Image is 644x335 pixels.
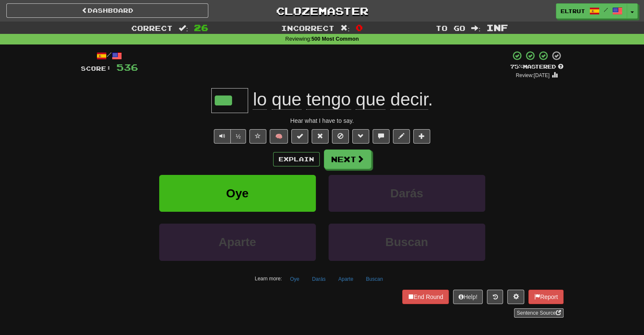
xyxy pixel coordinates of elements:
[306,89,351,110] span: tengo
[81,116,564,125] div: Hear what I have to say.
[604,7,608,13] span: /
[270,129,288,144] button: 🧠
[361,273,387,285] button: Buscan
[81,65,111,72] span: Score:
[356,22,363,33] span: 0
[230,129,246,144] button: ½
[561,7,585,15] span: eltrut
[159,224,316,260] button: Aparte
[159,175,316,212] button: Oye
[487,290,503,304] button: Round history (alt+y)
[226,187,249,200] span: Oye
[312,129,329,144] button: Reset to 0% Mastered (alt+r)
[253,89,267,110] span: lo
[255,276,282,282] small: Learn more:
[272,89,301,110] span: que
[393,129,410,144] button: Edit sentence (alt+d)
[510,63,564,71] div: Mastered
[556,3,627,19] a: eltrut /
[6,3,208,18] a: Dashboard
[116,62,138,72] span: 536
[324,150,371,169] button: Next
[329,224,485,260] button: Buscan
[390,187,423,200] span: Darás
[516,72,550,78] small: Review: [DATE]
[528,290,563,304] button: Report
[471,25,481,32] span: :
[486,22,508,33] span: Inf
[291,129,308,144] button: Set this sentence to 100% Mastered (alt+m)
[413,129,430,144] button: Add to collection (alt+a)
[373,129,390,144] button: Discuss sentence (alt+u)
[402,290,449,304] button: End Round
[221,3,423,18] a: Clozemaster
[514,308,563,318] a: Sentence Source
[334,273,358,285] button: Aparte
[179,25,188,32] span: :
[131,24,173,32] span: Correct
[390,89,428,110] span: decir
[311,36,359,42] strong: 500 Most Common
[285,273,304,285] button: Oye
[436,24,465,32] span: To go
[194,22,208,33] span: 26
[249,129,266,144] button: Favorite sentence (alt+f)
[453,290,483,304] button: Help!
[332,129,349,144] button: Ignore sentence (alt+i)
[212,129,246,144] div: Text-to-speech controls
[248,89,433,110] span: .
[510,63,523,70] span: 75 %
[218,235,256,249] span: Aparte
[273,152,320,166] button: Explain
[352,129,369,144] button: Grammar (alt+g)
[307,273,330,285] button: Darás
[356,89,385,110] span: que
[81,50,138,61] div: /
[281,24,334,32] span: Incorrect
[329,175,485,212] button: Darás
[214,129,231,144] button: Play sentence audio (ctl+space)
[340,25,350,32] span: :
[385,235,428,249] span: Buscan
